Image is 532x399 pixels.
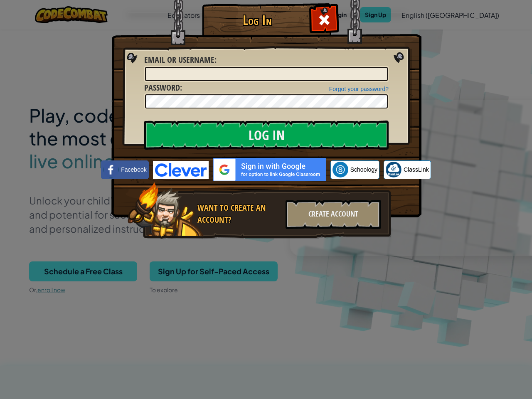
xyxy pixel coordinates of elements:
[144,82,182,94] label: :
[213,158,326,181] img: gplus_sso_button2.svg
[386,162,401,177] img: classlink-logo-small.png
[144,54,217,66] label: :
[121,165,146,174] span: Facebook
[197,202,281,226] div: Want to create an account?
[144,82,180,93] span: Password
[153,161,209,179] img: clever-logo-blue.png
[286,200,381,229] div: Create Account
[204,13,310,27] h1: Log In
[144,54,214,65] span: Email or Username
[332,162,348,177] img: schoology.png
[350,165,377,174] span: Schoology
[103,162,119,177] img: facebook_small.png
[144,121,389,150] input: Log In
[329,86,389,92] a: Forgot your password?
[404,165,429,174] span: ClassLink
